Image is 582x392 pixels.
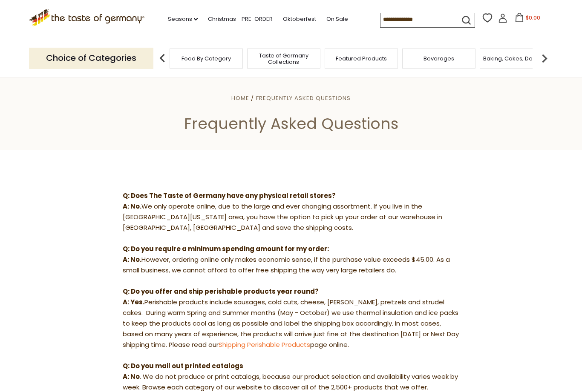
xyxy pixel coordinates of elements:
a: Taste of Germany Collections [250,52,318,65]
a: Home [231,94,249,102]
strong: A: No. [123,202,141,211]
a: Shipping Perishable Products [219,340,310,349]
a: Oktoberfest [283,14,316,24]
p: Choice of Categories [29,48,153,69]
a: Frequently Asked Questions [256,94,351,102]
strong: Q: Do you mail out printed catalogs [123,361,243,370]
h1: Frequently Asked Questions [26,114,556,133]
button: $0.00 [509,13,545,26]
a: Food By Category [182,55,231,62]
strong: A: No. [123,255,141,264]
strong: A: No [123,372,140,381]
img: previous arrow [154,50,171,67]
strong: A: Yes. [123,298,144,306]
img: next arrow [536,50,553,67]
strong: Q: Do you offer and ship perishable products year round? [123,287,319,296]
a: Baking, Cakes, Desserts [483,55,549,62]
a: Beverages [424,55,454,62]
a: On Sale [326,14,348,24]
strong: Q: Does The Taste of Germany have any physical retail stores? [123,191,336,200]
a: Seasons [168,14,198,24]
strong: Q: Do you require a minimum spending amount for my order: [123,244,329,253]
a: Christmas - PRE-ORDER [208,14,273,24]
a: Featured Products [336,55,387,62]
span: $0.00 [526,14,540,21]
